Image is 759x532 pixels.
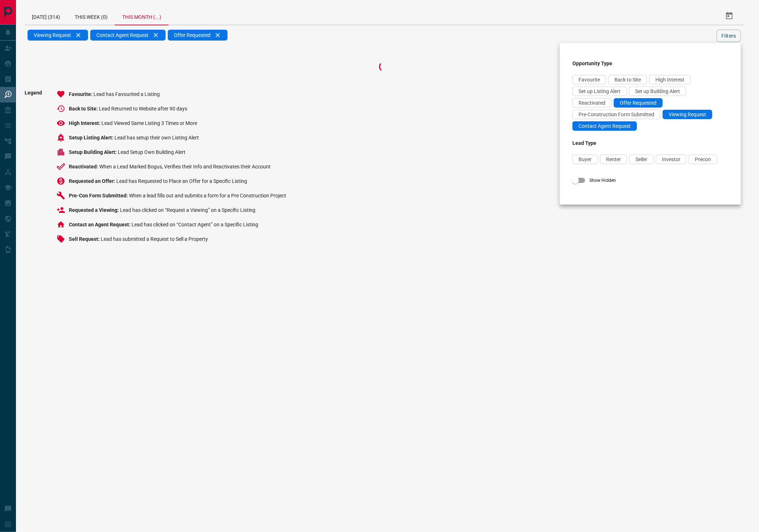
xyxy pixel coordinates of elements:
div: Seller [629,155,654,164]
span: Back to Site [614,77,641,83]
div: Reactivated [572,98,612,108]
span: Reactivated [579,100,605,106]
h3: Lead Type [572,140,728,146]
span: Show Hidden [589,177,616,184]
span: Buyer [579,156,592,162]
div: Back to Site [608,75,647,84]
span: Contact Agent Request [579,123,631,129]
div: Renter [600,155,627,164]
div: Investor [656,155,687,164]
div: Set up Listing Alert [572,87,627,96]
div: Precon [689,155,717,164]
div: Contact Agent Request [572,121,637,131]
span: Set up Listing Alert [579,88,621,94]
h3: Opportunity Type [572,60,728,66]
div: Viewing Request [663,110,712,119]
div: Offer Requested [614,98,663,108]
span: Viewing Request [669,112,706,117]
span: Offer Requested [620,100,656,106]
div: Set up Building Alert [629,87,686,96]
span: High Interest [655,77,684,83]
span: Favourite [579,77,600,83]
span: Seller [635,156,647,162]
div: Buyer [572,155,598,164]
div: Pre-Construction Form Submitted [572,110,660,119]
span: Investor [662,156,680,162]
span: Pre-Construction Form Submitted [579,112,654,117]
span: Precon [695,156,711,162]
div: High Interest [649,75,691,84]
span: Set up Building Alert [635,88,680,94]
div: Favourite [572,75,606,84]
span: Renter [606,156,621,162]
